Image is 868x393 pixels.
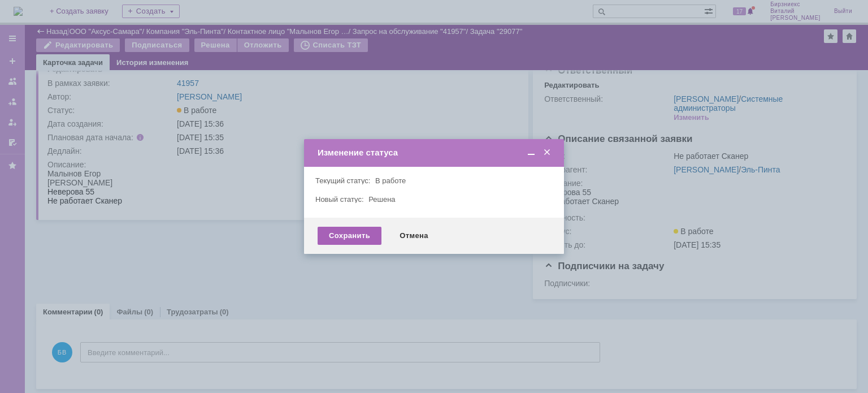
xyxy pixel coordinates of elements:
[315,176,370,185] label: Текущий статус:
[526,148,537,158] span: Свернуть (Ctrl + M)
[318,148,553,158] div: Изменение статуса
[375,176,406,185] span: В работе
[541,148,553,158] span: Закрыть
[315,195,364,204] label: Новый статус:
[368,195,395,204] span: Решена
